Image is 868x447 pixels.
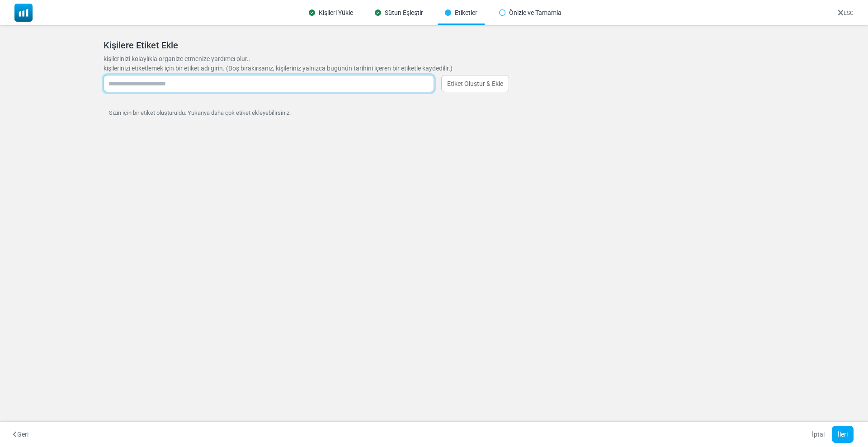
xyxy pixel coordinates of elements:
[838,10,854,16] a: ESC
[832,426,854,443] button: İleri
[7,426,34,443] button: Geri
[104,54,764,64] p: kişilerinizi kolaylıkla organize etmenize yardımcı olur..
[368,1,430,25] div: Sütun Eşleştir
[302,1,360,25] div: Kişileri Yükle
[104,64,764,73] label: kişilerinizi etiketlemek için bir etiket adı girin. (Boş bırakırsanız, kişileriniz yalnızca bugün...
[104,108,764,118] p: Sizin için bir etiket oluşturuldu. Yukarıya daha çok etiket ekleyebilirsiniz.
[806,426,830,443] a: İptal
[14,4,33,22] img: mailsoftly_icon_blue_white.svg
[438,1,485,25] div: Etiketler
[441,75,509,92] a: Etiket Oluştur & Ekle
[104,40,764,51] h5: Kişilere Etiket Ekle
[492,1,569,25] div: Önizle ve Tamamla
